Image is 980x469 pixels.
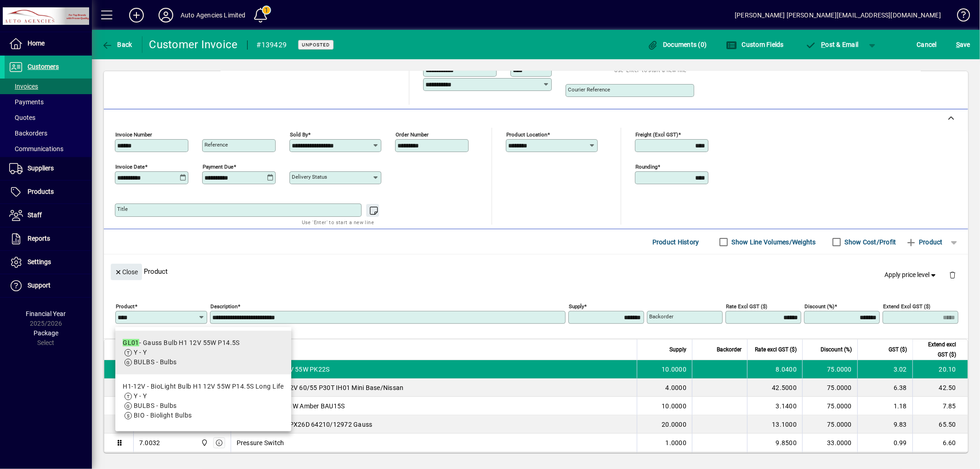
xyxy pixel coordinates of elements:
mat-option: GL01 - Gauss Bulb H1 12V 55W P14.5S [115,331,291,374]
span: Gauss Bulb H4B 12V 60/55 P30T IH01 Mini Base/Nissan [237,383,404,392]
td: 6.38 [857,379,912,397]
td: 6.60 [912,434,968,452]
td: 3.02 [857,360,912,379]
span: Support [28,282,51,289]
span: Reports [28,235,50,242]
td: 75.0000 [802,379,857,397]
mat-label: Freight (excl GST) [635,131,678,138]
mat-label: Rounding [635,164,657,170]
div: Auto Agencies Limited [181,8,246,23]
a: Suppliers [5,157,92,180]
span: Extend excl GST ($) [918,339,956,360]
mat-label: Delivery status [292,174,327,180]
mat-label: Supply [569,303,584,310]
button: Product [901,234,947,250]
a: Support [5,274,92,297]
span: Staff [28,211,42,219]
span: Custom Fields [726,41,784,48]
mat-option: H1-12V - BioLight Bulb H1 12V 55W P14.5S Long Life [115,374,291,428]
button: Add [122,7,151,23]
app-page-header-button: Delete [941,271,963,279]
span: Customers [28,63,59,70]
span: BIO - Biolight Bulbs [134,412,192,419]
span: Home [28,40,45,47]
span: Invoices [9,83,38,90]
mat-label: Product location [506,131,547,138]
td: 7.85 [912,397,968,415]
span: Product [906,235,943,249]
span: Product History [652,235,699,249]
span: Y - Y [134,349,147,356]
span: H7 Bulb 12V 55W PX26D 64210/12972 Gauss [237,420,373,429]
span: 10.0000 [662,401,686,411]
div: H1-12V - BioLight Bulb H1 12V 55W P14.5S Long Life [123,382,284,391]
td: 33.0000 [802,434,857,452]
a: Settings [5,251,92,274]
mat-label: Backorder [649,313,674,320]
mat-label: Sold by [290,131,308,138]
mat-hint: Use 'Enter' to start a new line [302,217,374,227]
div: 3.1400 [753,401,797,411]
div: 42.5000 [753,383,797,392]
span: 4.0000 [666,383,687,392]
mat-label: Title [117,206,128,212]
span: Payments [9,98,44,106]
div: 13.1000 [753,420,797,429]
a: Payments [5,94,92,110]
td: 42.50 [912,379,968,397]
span: P [821,41,826,48]
span: Discount (%) [821,345,852,355]
a: Knowledge Base [950,2,969,32]
button: Back [99,36,135,53]
a: Home [5,32,92,55]
mat-label: Reference [204,141,228,148]
span: Y - Y [134,392,147,400]
span: BULBS - Bulbs [134,358,177,366]
span: Products [28,188,54,195]
mat-label: Order number [396,131,429,138]
a: Quotes [5,110,92,125]
button: Post & Email [801,36,863,53]
mat-label: Payment due [203,164,233,170]
button: Custom Fields [724,36,786,53]
mat-label: Extend excl GST ($) [883,303,930,310]
div: 8.0400 [753,365,797,374]
mat-label: Invoice date [115,164,145,170]
em: GL01 [123,339,139,346]
button: Cancel [915,36,940,53]
label: Show Cost/Profit [843,237,896,247]
button: Documents (0) [645,36,709,53]
div: - Gauss Bulb H1 12V 55W P14.5S [123,338,240,348]
mat-label: Product [116,303,135,310]
span: Supply [669,345,686,355]
td: 65.50 [912,415,968,434]
span: Backorders [9,130,47,137]
span: Financial Year [26,310,66,317]
mat-label: Invoice number [115,131,152,138]
button: Delete [941,264,963,286]
span: Rate excl GST ($) [755,345,797,355]
div: 9.8500 [753,438,797,447]
td: 0.99 [857,434,912,452]
span: Rangiora [198,438,209,448]
button: Apply price level [881,267,942,283]
mat-label: Description [210,303,238,310]
td: 9.83 [857,415,912,434]
span: S [956,41,960,48]
button: Close [111,264,142,280]
a: Backorders [5,125,92,141]
td: 20.10 [912,360,968,379]
span: GST ($) [889,345,907,355]
span: 10.0000 [662,365,686,374]
mat-label: Courier Reference [568,86,610,93]
td: 1.18 [857,397,912,415]
span: Apply price level [885,270,938,280]
span: Unposted [302,42,330,48]
span: Cancel [917,37,937,52]
span: Communications [9,145,63,153]
span: Quotes [9,114,35,121]
span: Settings [28,258,51,266]
div: #139429 [257,38,287,52]
div: 7.0032 [139,438,160,447]
app-page-header-button: Back [92,36,142,53]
